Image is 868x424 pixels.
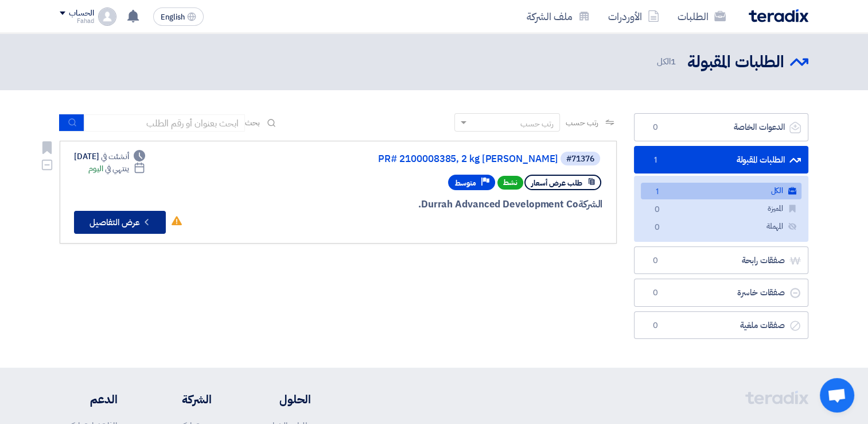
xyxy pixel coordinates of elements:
[648,287,662,299] span: 0
[101,151,129,163] span: أنشئت في
[599,3,668,30] a: الأوردرات
[749,9,808,22] img: Teradix logo
[648,122,662,133] span: 0
[153,7,204,26] button: English
[656,55,678,68] span: الكل
[668,3,735,30] a: الطلبات
[650,204,664,216] span: 0
[641,218,801,235] a: المهملة
[497,176,523,190] span: نشط
[60,391,118,408] li: الدعم
[74,151,145,163] div: [DATE]
[650,186,664,198] span: 1
[517,3,599,30] a: ملف الشركة
[74,211,166,234] button: عرض التفاصيل
[634,246,808,275] a: صفقات رابحة0
[60,18,94,24] div: Fahad
[566,117,598,129] span: رتب حسب
[650,222,664,234] span: 0
[648,155,662,166] span: 1
[161,13,185,21] span: English
[634,146,808,174] a: الطلبات المقبولة1
[634,311,808,340] a: صفقات ملغية0
[641,201,801,217] a: المميزة
[820,378,854,413] div: Open chat
[69,9,94,18] div: الحساب
[105,163,129,175] span: ينتهي في
[326,197,602,212] div: Durrah Advanced Development Co.
[687,51,784,74] h2: الطلبات المقبولة
[98,7,116,26] img: profile_test.png
[455,178,476,188] span: متوسط
[648,320,662,332] span: 0
[671,55,676,68] span: 1
[84,114,245,132] input: ابحث بعنوان أو رقم الطلب
[329,154,558,164] a: PR# 2100008385, 2 kg [PERSON_NAME]
[245,117,260,129] span: بحث
[531,178,582,188] span: طلب عرض أسعار
[152,391,212,408] li: الشركة
[648,255,662,267] span: 0
[520,118,554,130] div: رتب حسب
[634,279,808,307] a: صفقات خاسرة0
[246,391,311,408] li: الحلول
[566,155,594,163] div: #71376
[641,183,801,199] a: الكل
[634,113,808,141] a: الدعوات الخاصة0
[578,197,603,211] span: الشركة
[88,163,145,175] div: اليوم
